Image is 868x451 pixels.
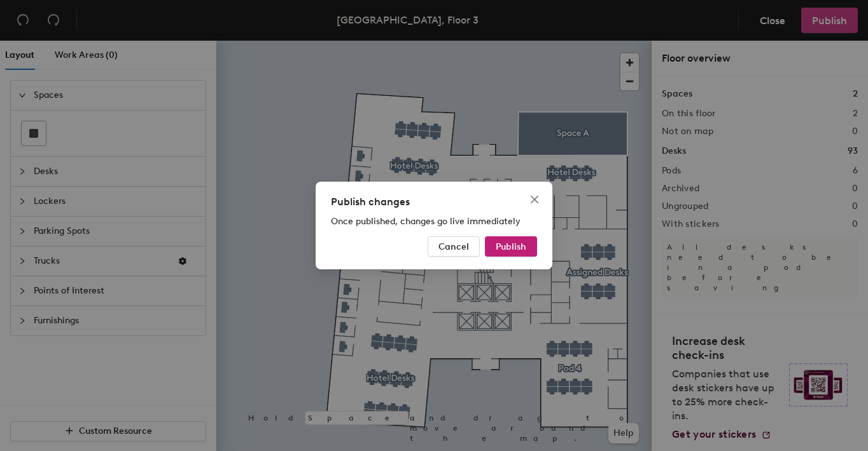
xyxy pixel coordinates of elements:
span: Once published, changes go live immediately [331,216,521,227]
button: Close [524,189,545,210]
button: Cancel [428,236,480,257]
span: close [529,194,540,205]
button: Publish [485,236,537,257]
span: Publish [496,241,526,252]
span: Close [524,194,545,205]
span: Cancel [438,241,469,252]
div: Publish changes [331,194,537,210]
